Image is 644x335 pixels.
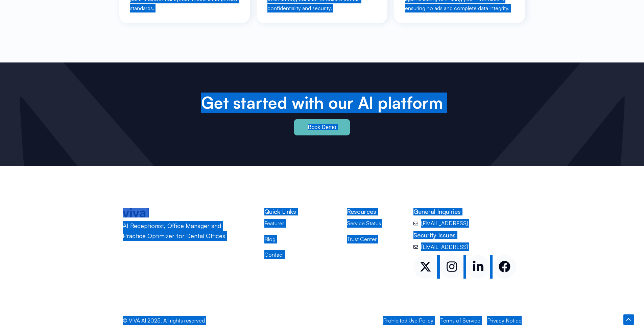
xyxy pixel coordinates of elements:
span: Blog [264,235,276,243]
h2: Quick Links [264,208,337,215]
span: Contact [264,250,284,259]
h2: Get started with our Al platform [184,93,461,112]
a: Blog [264,235,337,243]
p: AI Receptionist, Office Manager and Practice Optimizer for Dental Offices [123,221,241,241]
a: Features [264,219,337,228]
a: Prohibited Use Policy [383,316,433,325]
span: Book Demo [308,125,336,130]
a: Contact [264,250,337,259]
span: [EMAIL_ADDRESS] [420,242,468,251]
span: Service Status [347,219,381,228]
h2: Security Issues [413,231,521,239]
a: [EMAIL_ADDRESS] [413,242,521,251]
h2: General Inquiries [413,208,521,215]
a: Privacy Notice [487,316,522,325]
a: Service Status [347,219,403,228]
a: [EMAIL_ADDRESS] [413,219,521,228]
p: © VIVA AI 2025. All rights reserved [123,316,298,325]
a: Book Demo [294,119,350,135]
h2: Resources [347,208,403,215]
span: [EMAIL_ADDRESS] [420,219,468,228]
span: Trust Center [347,235,377,243]
a: Terms of Service [440,316,480,325]
a: Trust Center [347,235,403,243]
span: Features [264,219,285,228]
